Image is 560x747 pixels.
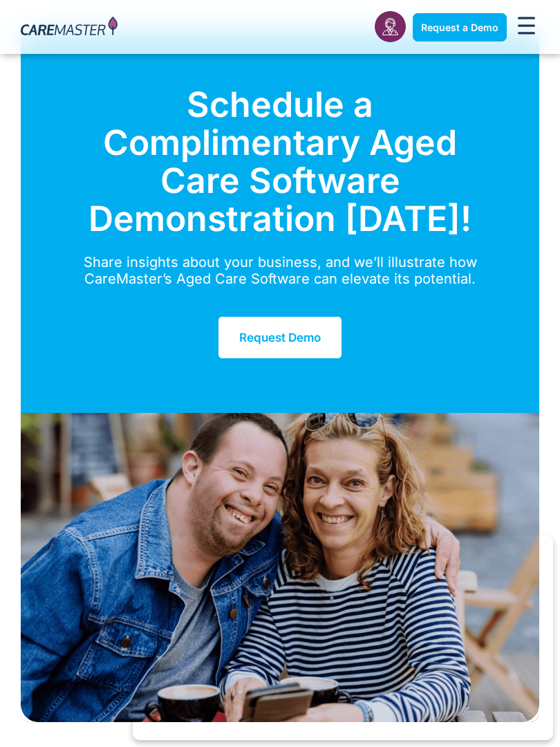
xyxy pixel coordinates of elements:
iframe: Popup CTA [133,535,553,740]
a: Request a Demo [413,13,507,41]
h2: Schedule a Complimentary Aged Care Software Demonstration [DATE]! [60,86,500,238]
img: CareMaster Logo [21,17,118,38]
span: Request a Demo [421,21,498,33]
span: Request Demo [239,331,321,344]
p: Share insights about your business, and we’ll illustrate how CareMaster’s Aged Care Software can ... [60,254,500,287]
img: The CareMaster NDIS Support Worker App empowers support workers with participant data for improve... [21,413,539,722]
a: Request Demo [217,315,343,360]
div: Menu Toggle [514,12,540,42]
